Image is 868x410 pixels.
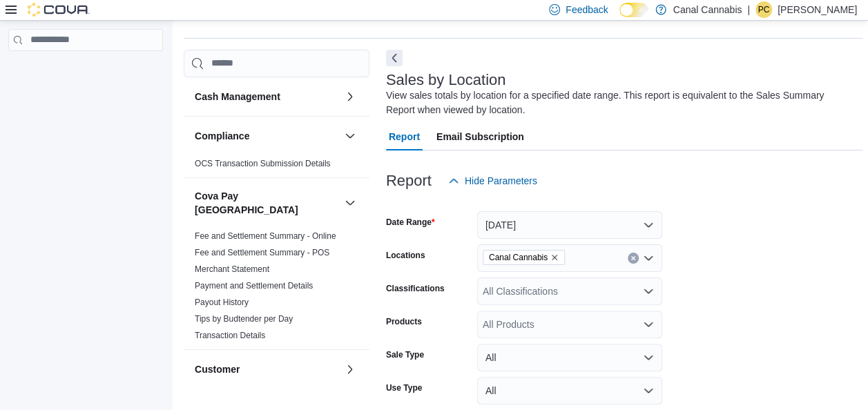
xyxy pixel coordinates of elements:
[342,88,358,105] button: Cash Management
[195,281,313,291] a: Payment and Settlement Details
[747,1,750,18] p: |
[386,349,424,360] label: Sale Type
[195,330,265,341] span: Transaction Details
[465,174,537,188] span: Hide Parameters
[436,123,524,150] span: Email Subscription
[195,189,339,217] button: Cova Pay [GEOGRAPHIC_DATA]
[195,297,249,307] a: Payout History
[195,90,339,104] button: Cash Management
[386,250,425,261] label: Locations
[389,123,420,150] span: Report
[477,211,662,239] button: [DATE]
[619,3,648,17] input: Dark Mode
[195,362,240,376] h3: Customer
[643,286,654,297] button: Open list of options
[195,280,313,291] span: Payment and Settlement Details
[195,231,336,242] span: Fee and Settlement Summary - Online
[643,319,654,330] button: Open list of options
[386,173,432,189] h3: Report
[195,158,331,169] span: OCS Transaction Submission Details
[195,297,249,308] span: Payout History
[755,1,772,18] div: Patrick Ciantar
[184,228,369,349] div: Cova Pay [GEOGRAPHIC_DATA]
[643,253,654,264] button: Open list of options
[489,251,548,264] span: Canal Cannabis
[550,253,559,262] button: Remove Canal Cannabis from selection in this group
[758,1,770,18] span: PC
[386,50,403,66] button: Next
[342,195,358,211] button: Cova Pay [GEOGRAPHIC_DATA]
[386,382,422,393] label: Use Type
[386,72,506,88] h3: Sales by Location
[195,331,265,340] a: Transaction Details
[386,88,856,117] div: View sales totals by location for a specified date range. This report is equivalent to the Sales ...
[8,54,163,87] nav: Complex example
[195,231,336,241] a: Fee and Settlement Summary - Online
[195,314,293,324] a: Tips by Budtender per Day
[483,250,565,265] span: Canal Cannabis
[184,155,369,177] div: Compliance
[477,344,662,371] button: All
[28,3,90,17] img: Cova
[342,128,358,144] button: Compliance
[386,217,435,228] label: Date Range
[386,316,422,327] label: Products
[386,283,445,294] label: Classifications
[195,159,331,168] a: OCS Transaction Submission Details
[778,1,857,18] p: [PERSON_NAME]
[673,1,742,18] p: Canal Cannabis
[195,362,339,376] button: Customer
[195,248,329,257] a: Fee and Settlement Summary - POS
[443,167,543,195] button: Hide Parameters
[195,129,249,143] h3: Compliance
[195,313,293,324] span: Tips by Budtender per Day
[628,253,639,264] button: Clear input
[195,264,269,274] a: Merchant Statement
[195,247,329,258] span: Fee and Settlement Summary - POS
[195,264,269,275] span: Merchant Statement
[195,129,339,143] button: Compliance
[566,3,608,17] span: Feedback
[477,377,662,404] button: All
[195,90,280,104] h3: Cash Management
[342,361,358,378] button: Customer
